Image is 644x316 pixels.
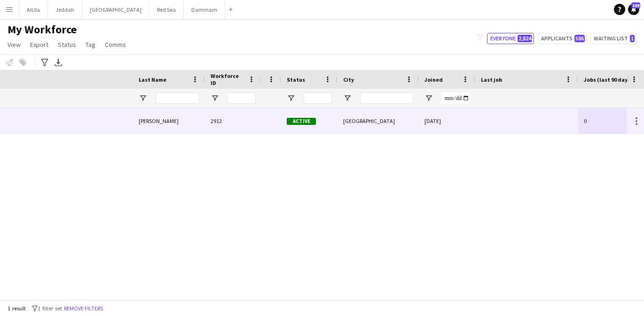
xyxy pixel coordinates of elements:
[139,76,166,83] span: Last Name
[4,39,24,51] a: View
[424,94,433,102] button: Open Filter Menu
[287,94,295,102] button: Open Filter Menu
[343,94,352,102] button: Open Filter Menu
[343,76,354,83] span: City
[487,33,534,44] button: Everyone2,824
[82,39,99,51] a: Tag
[101,39,130,51] a: Comms
[287,118,316,125] span: Active
[424,76,443,83] span: Joined
[628,4,639,15] a: 189
[211,94,219,102] button: Open Filter Menu
[419,108,475,134] div: [DATE]
[139,94,147,102] button: Open Filter Menu
[54,39,80,51] a: Status
[53,57,64,68] app-action-btn: Export XLSX
[574,35,585,42] span: 586
[82,0,149,19] button: [GEOGRAPHIC_DATA]
[287,76,305,83] span: Status
[228,92,256,104] input: Workforce ID Filter Input
[518,35,532,42] span: 2,824
[304,92,332,104] input: Status Filter Input
[205,108,261,134] div: 2912
[58,40,76,49] span: Status
[630,35,635,42] span: 1
[156,92,199,104] input: Last Name Filter Input
[481,76,502,83] span: Last job
[38,305,62,312] span: 1 filter set
[86,40,95,49] span: Tag
[19,0,48,19] button: AlUla
[105,40,126,49] span: Comms
[30,40,48,49] span: Export
[8,40,21,49] span: View
[48,0,82,19] button: Jeddah
[39,57,50,68] app-action-btn: Advanced filters
[584,76,633,83] span: Jobs (last 90 days)
[62,303,105,314] button: Remove filters
[133,108,205,134] div: [PERSON_NAME]
[26,39,52,51] a: Export
[338,108,419,134] div: [GEOGRAPHIC_DATA]
[211,72,244,86] span: Workforce ID
[184,0,225,19] button: Dammam
[441,92,470,104] input: Joined Filter Input
[538,33,587,44] button: Applicants586
[590,33,636,44] button: Waiting list1
[631,2,640,8] span: 189
[360,92,413,104] input: City Filter Input
[149,0,184,19] button: Red Sea
[8,23,77,37] span: My Workforce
